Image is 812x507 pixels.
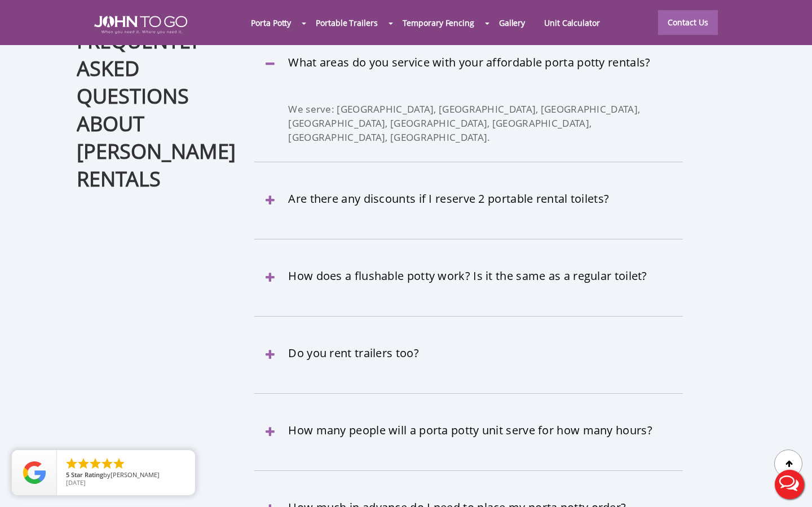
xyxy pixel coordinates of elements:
[393,11,484,35] a: Temporary Fencing
[66,472,186,479] span: by
[111,470,160,479] span: [PERSON_NAME]
[254,56,682,69] a: What areas do you service with your affordable porta potty rentals?
[112,457,126,470] li: 
[100,457,114,470] li: 
[23,461,46,484] img: Review Rating
[254,270,682,282] a: How does a flushable potty work? Is it the same as a regular toilet?
[535,11,610,35] a: Unit Calculator
[94,16,187,34] img: JOHN to go
[254,424,682,437] a: How many people will a porta potty unit serve for how many hours?
[489,11,535,35] a: Gallery
[65,457,78,470] li: 
[254,103,682,162] div: We serve: [GEOGRAPHIC_DATA], [GEOGRAPHIC_DATA], [GEOGRAPHIC_DATA], [GEOGRAPHIC_DATA], [GEOGRAPHIC...
[89,457,102,470] li: 
[254,347,682,359] a: Do you rent trailers too?
[254,193,682,205] a: Are there any discounts if I reserve 2 portable rental toilets?
[306,11,387,35] a: Portable Trailers
[241,11,301,35] a: Porta Potty
[71,470,103,479] span: Star Rating
[767,462,812,507] button: Live Chat
[658,10,718,35] a: Contact Us
[77,457,90,470] li: 
[66,478,86,487] span: [DATE]
[66,470,69,479] span: 5
[77,110,236,193] span: about [PERSON_NAME] Rentals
